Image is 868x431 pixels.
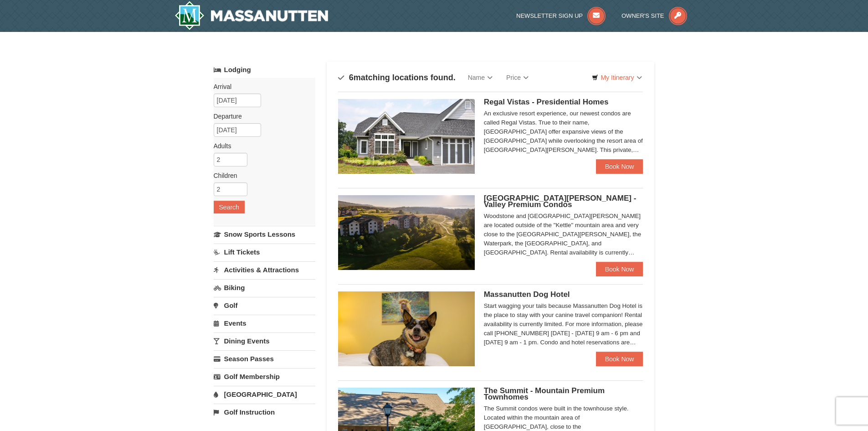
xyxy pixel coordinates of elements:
a: Book Now [596,352,643,366]
a: My Itinerary [586,71,647,84]
a: Golf Instruction [214,404,315,421]
a: Golf [214,297,315,314]
a: Name [461,68,499,87]
label: Departure [214,112,308,121]
div: An exclusive resort experience, our newest condos are called Regal Vistas. True to their name, [G... [484,109,643,155]
span: Massanutten Dog Hotel [484,290,570,299]
span: Regal Vistas - Presidential Homes [484,98,609,106]
a: [GEOGRAPHIC_DATA] [214,386,315,403]
a: Season Passes [214,350,315,367]
a: Biking [214,279,315,296]
label: Children [214,171,308,180]
a: Lodging [214,62,315,78]
a: Book Now [596,262,643,276]
img: Massanutten Resort Logo [175,1,329,30]
label: Arrival [214,82,308,91]
a: Massanutten Resort [175,1,329,30]
button: Search [214,201,245,213]
a: Price [499,68,535,87]
span: Newsletter Sign Up [516,12,583,19]
a: Owner's Site [621,12,687,19]
label: Adults [214,141,308,151]
a: Golf Membership [214,368,315,385]
a: Newsletter Sign Up [516,12,606,19]
a: Activities & Attractions [214,261,315,278]
div: Woodstone and [GEOGRAPHIC_DATA][PERSON_NAME] are located outside of the "Kettle" mountain area an... [484,212,643,257]
img: 27428181-5-81c892a3.jpg [338,291,475,366]
a: Lift Tickets [214,244,315,260]
div: Start wagging your tails because Massanutten Dog Hotel is the place to stay with your canine trav... [484,301,643,347]
a: Dining Events [214,332,315,349]
span: [GEOGRAPHIC_DATA][PERSON_NAME] - Valley Premium Condos [484,194,637,209]
img: 19218991-1-902409a9.jpg [338,99,475,174]
span: The Summit - Mountain Premium Townhomes [484,386,605,401]
img: 19219041-4-ec11c166.jpg [338,195,475,270]
a: Snow Sports Lessons [214,226,315,243]
a: Events [214,315,315,332]
span: Owner's Site [621,12,664,19]
a: Book Now [596,159,643,174]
